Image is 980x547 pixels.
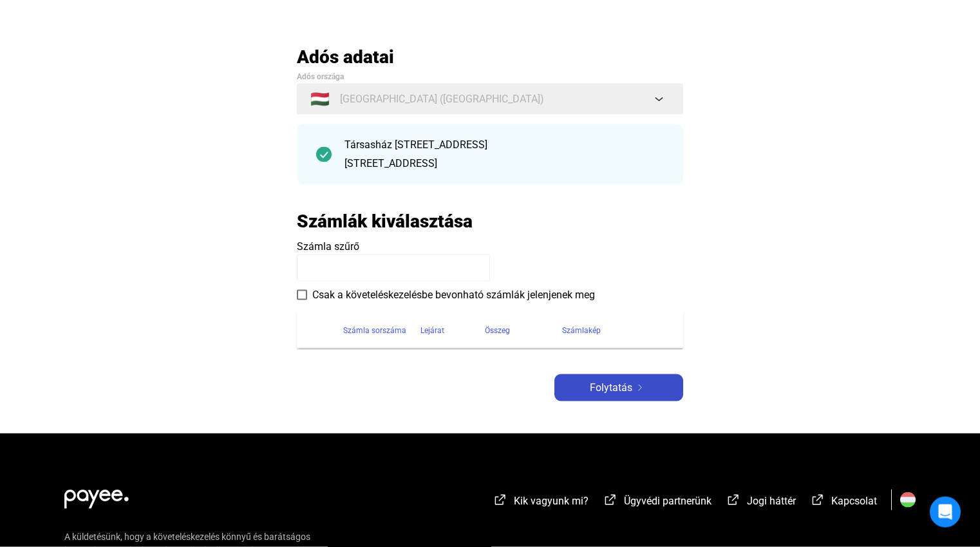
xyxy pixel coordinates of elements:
span: Csak a követeléskezelésbe bevonható számlák jelenjenek meg [312,287,595,303]
div: Számlakép [562,323,668,338]
div: Lejárat [420,323,485,338]
img: external-link-white [603,494,618,506]
div: Társasház [STREET_ADDRESS] [344,137,664,153]
span: Számla szűrő [297,240,359,253]
img: arrow-right-white [632,385,648,391]
h2: Számlák kiválasztása [297,210,473,233]
img: checkmark-darker-green-circle [316,147,332,162]
span: Kik vagyunk mi? [514,495,589,507]
div: Számlakép [562,323,601,338]
div: Számla sorszáma [343,323,406,338]
span: Kapcsolat [831,495,877,507]
img: external-link-white [726,494,741,506]
div: Open Intercom Messenger [930,497,961,528]
img: white-payee-white-dot.svg [64,483,129,509]
span: [GEOGRAPHIC_DATA] ([GEOGRAPHIC_DATA]) [340,91,544,107]
a: external-link-whiteJogi háttér [726,497,796,509]
span: Folytatás [590,380,632,396]
div: Lejárat [420,323,444,338]
a: external-link-whiteKik vagyunk mi? [493,497,589,509]
img: external-link-white [810,494,825,506]
span: Ügyvédi partnerünk [624,495,711,507]
button: 🇭🇺[GEOGRAPHIC_DATA] ([GEOGRAPHIC_DATA]) [297,84,683,115]
a: external-link-whiteKapcsolat [810,497,877,509]
img: external-link-white [493,494,508,506]
span: Adós országa [297,72,344,81]
div: Összeg [485,323,562,338]
div: Összeg [485,323,510,338]
h2: Adós adatai [297,46,683,68]
span: Jogi háttér [747,495,796,507]
button: Folytatásarrow-right-white [554,374,683,401]
div: [STREET_ADDRESS] [344,156,664,171]
span: 🇭🇺 [310,91,330,107]
a: external-link-whiteÜgyvédi partnerünk [603,497,711,509]
div: Számla sorszáma [343,323,420,338]
img: HU.svg [900,492,916,508]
